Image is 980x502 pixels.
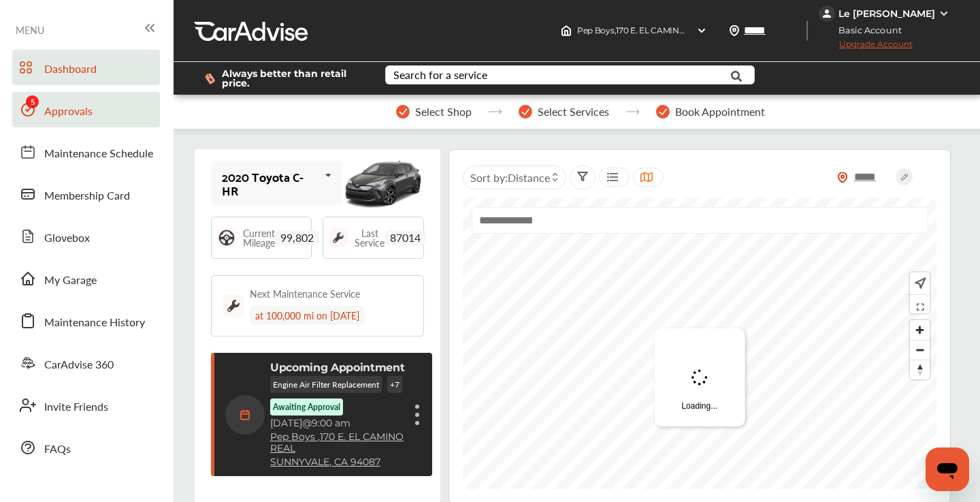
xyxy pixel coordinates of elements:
[820,23,912,37] span: Basic Account
[12,430,160,465] a: FAQs
[44,103,93,121] span: Approvals
[275,230,319,245] span: 99,802
[329,228,348,247] img: maintenance_logo
[44,356,114,374] span: CarAdvise 360
[250,287,360,300] div: Next Maintenance Service
[838,7,935,20] div: Le [PERSON_NAME]
[12,50,160,85] a: Dashboard
[223,295,244,317] img: maintenance_logo
[205,73,215,84] img: dollor_label_vector.a70140d1.svg
[938,8,949,19] img: WGsFRI8htEPBVLJbROoPRyZpYNWhNONpIPPETTm6eUC0GeLEiAAAAAElFTkSuQmCC
[625,109,640,114] img: stepper-arrow.e24c07c6.svg
[270,456,380,468] a: SUNNYVALE, CA 94087
[396,105,410,119] img: stepper-checkmark.b5569197.svg
[675,106,765,118] span: Book Appointment
[44,398,108,416] span: Invite Friends
[44,441,71,458] span: FAQs
[393,69,487,80] div: Search for a service
[225,395,265,435] img: calendar-icon.35d1de04.svg
[819,5,835,22] img: jVpblrzwTbfkPYzPPzSLxeg0AAAAASUVORK5CYII=
[270,361,405,374] p: Upcoming Appointment
[387,376,402,393] p: + 7
[519,105,532,119] img: stepper-checkmark.b5569197.svg
[470,170,550,185] span: Sort by :
[696,25,707,36] img: header-down-arrow.9dd2ce7d.svg
[16,25,44,35] span: MENU
[926,448,969,491] iframe: Button to launch messaging window
[12,176,160,212] a: Membership Card
[44,145,153,163] span: Maintenance Schedule
[415,106,472,118] span: Select Shop
[342,153,424,214] img: mobile_14246_st0640_046.jpg
[385,230,426,245] span: 87014
[488,109,502,114] img: stepper-arrow.e24c07c6.svg
[910,340,930,360] button: Zoom out
[577,25,802,35] span: Pep Boys , 170 E. EL CAMINO REAL SUNNYVALE , CA 94087
[312,417,350,429] span: 9:00 am
[302,417,312,429] span: @
[729,25,740,36] img: location_vector.a44bc228.svg
[217,228,236,247] img: steering_logo
[44,230,90,247] span: Glovebox
[12,134,160,170] a: Maintenance Schedule
[222,170,319,197] div: 2020 Toyota C-HR
[910,360,930,379] button: Reset bearing to north
[44,272,97,289] span: My Garage
[12,219,160,254] a: Glovebox
[806,20,808,41] img: header-divider.bc55588e.svg
[270,431,405,454] a: Pep Boys ,170 E. EL CAMINO REAL
[12,261,160,296] a: My Garage
[270,417,302,429] span: [DATE]
[12,345,160,381] a: CarAdvise 360
[656,105,670,119] img: stepper-checkmark.b5569197.svg
[912,276,926,291] img: recenter.ce011a49.svg
[12,388,160,423] a: Invite Friends
[538,106,609,118] span: Select Services
[910,320,930,340] button: Zoom in
[222,69,363,88] span: Always better than retail price.
[910,341,930,360] span: Zoom out
[561,25,572,36] img: header-home-logo.8d720a4f.svg
[837,172,848,183] img: location_vector_orange.38f05af8.svg
[355,228,385,247] span: Last Service
[44,61,97,78] span: Dashboard
[44,314,145,332] span: Maintenance History
[12,92,160,127] a: Approvals
[270,376,382,393] p: Engine Air Filter Replacement
[819,39,913,56] span: Upgrade Account
[273,401,340,413] p: Awaiting Approval
[463,198,936,489] canvas: Map
[12,303,160,339] a: Maintenance History
[44,187,130,205] span: Membership Card
[654,328,745,426] div: Loading...
[243,228,275,247] span: Current Mileage
[508,170,550,185] span: Distance
[250,306,365,325] div: at 100,000 mi on [DATE]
